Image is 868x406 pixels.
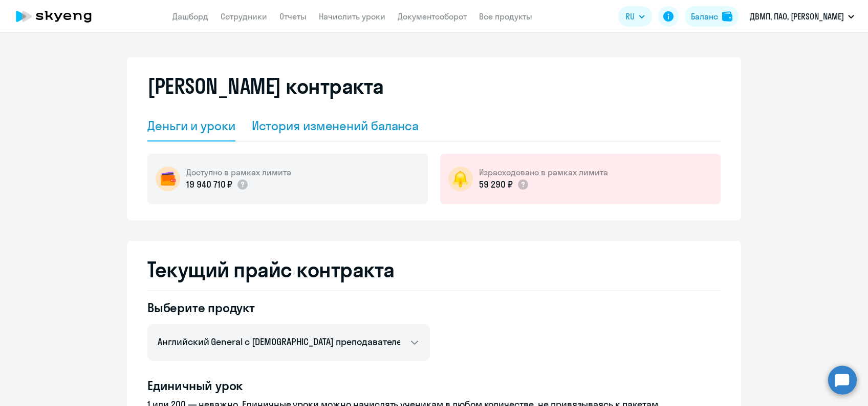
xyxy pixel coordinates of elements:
h5: Доступно в рамках лимита [186,167,291,178]
h2: Текущий прайс контракта [147,257,721,282]
h4: Единичный урок [147,377,721,394]
img: balance [722,11,732,22]
a: Все продукты [479,11,532,22]
img: bell-circle.png [448,167,473,191]
a: Сотрудники [221,11,267,22]
div: Баланс [691,10,718,23]
a: Отчеты [279,11,307,22]
p: ДВМП, ПАО, [PERSON_NAME] [750,10,844,23]
a: Документооборот [398,11,467,22]
div: История изменений баланса [252,117,419,134]
div: Деньги и уроки [147,117,235,134]
h4: Выберите продукт [147,299,430,316]
img: wallet-circle.png [156,167,180,191]
p: 59 290 ₽ [479,178,513,191]
a: Дашборд [172,11,208,22]
a: Начислить уроки [319,11,385,22]
h2: [PERSON_NAME] контракта [147,74,384,98]
p: 19 940 710 ₽ [186,178,232,191]
button: RU [618,6,652,27]
span: RU [625,10,635,23]
button: ДВМП, ПАО, [PERSON_NAME] [745,4,859,29]
button: Балансbalance [685,6,739,27]
h5: Израсходовано в рамках лимита [479,167,608,178]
